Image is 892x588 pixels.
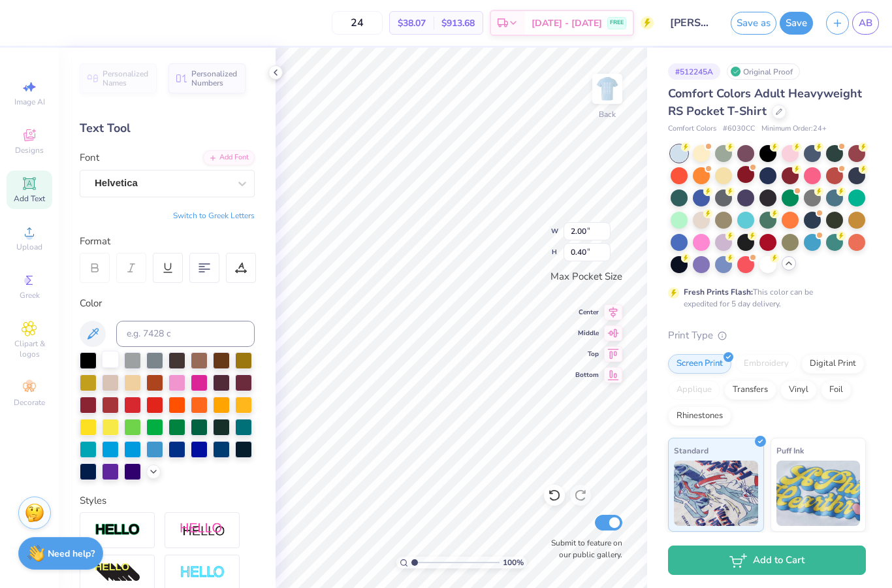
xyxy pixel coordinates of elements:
div: Vinyl [780,380,817,400]
div: Screen Print [668,354,731,374]
span: FREE [610,18,624,27]
div: Original Proof [727,63,800,80]
img: Puff Ink [776,461,861,526]
span: Standard [674,444,709,457]
button: Save as [731,12,776,35]
span: Designs [15,145,44,155]
div: Applique [668,380,720,400]
span: Top [575,350,599,359]
a: AB [852,12,879,35]
label: Font [80,150,99,165]
img: Standard [674,461,758,526]
span: Upload [16,242,42,252]
button: Save [780,12,813,35]
span: Comfort Colors [668,123,716,135]
span: Greek [20,290,40,301]
button: Add to Cart [668,546,866,575]
div: Digital Print [801,354,865,374]
img: Shadow [180,522,225,538]
div: Print Type [668,328,866,343]
span: Center [575,308,599,317]
div: Color [80,296,255,311]
div: Add Font [203,150,255,165]
span: Personalized Numbers [191,69,238,88]
div: Text Tool [80,120,255,137]
strong: Fresh Prints Flash: [684,287,753,297]
span: $38.07 [398,16,426,30]
img: 3d Illusion [95,563,140,583]
div: Rhinestones [668,406,731,426]
span: Middle [575,329,599,338]
span: Puff Ink [776,444,804,457]
div: Foil [821,380,852,400]
span: Clipart & logos [7,338,52,359]
div: # 512245A [668,63,720,80]
input: e.g. 7428 c [116,321,255,347]
strong: Need help? [48,547,95,560]
span: # 6030CC [723,123,755,135]
input: – – [332,11,383,35]
span: Bottom [575,370,599,380]
span: Add Text [14,193,45,204]
img: Stroke [95,523,140,538]
span: Minimum Order: 24 + [761,123,827,135]
span: Comfort Colors Adult Heavyweight RS Pocket T-Shirt [668,86,862,119]
div: Styles [80,493,255,508]
span: Image AI [14,97,45,107]
div: Back [599,108,616,120]
div: This color can be expedited for 5 day delivery. [684,286,844,310]
span: [DATE] - [DATE] [532,16,602,30]
label: Submit to feature on our public gallery. [544,537,622,561]
button: Switch to Greek Letters [173,210,255,221]
img: Negative Space [180,565,225,580]
span: Decorate [14,397,45,408]
span: 100 % [503,557,524,568]
div: Embroidery [735,354,797,374]
span: AB [859,16,872,31]
div: Transfers [724,380,776,400]
input: Untitled Design [660,10,724,36]
span: Personalized Names [103,69,149,88]
img: Back [594,76,620,102]
span: $913.68 [441,16,475,30]
div: Format [80,234,256,249]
